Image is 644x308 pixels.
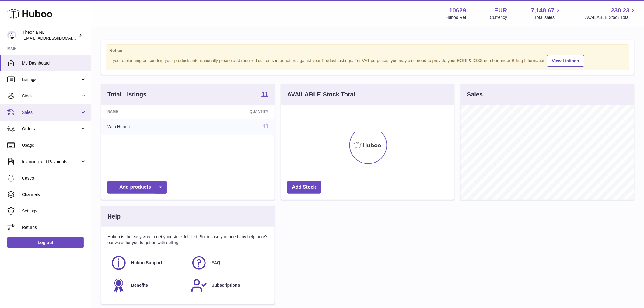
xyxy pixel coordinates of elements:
[22,208,86,214] span: Settings
[531,6,562,20] a: 7,148.67 Total sales
[287,90,355,99] h3: AVAILABLE Stock Total
[467,90,483,99] h3: Sales
[22,192,86,198] span: Channels
[449,6,466,15] strong: 10629
[22,225,86,230] span: Returns
[131,260,162,266] span: Huboo Support
[131,282,148,288] span: Benefits
[107,181,167,194] a: Add products
[261,91,268,97] strong: 11
[193,105,275,119] th: Quantity
[22,159,80,165] span: Invoicing and Payments
[263,124,268,129] a: 11
[261,91,268,98] a: 11
[7,237,84,248] a: Log out
[101,119,193,135] td: With Huboo
[109,54,626,67] div: If you're planning on sending your products internationally please add required customs informati...
[110,255,185,271] a: Huboo Support
[110,277,185,294] a: Benefits
[531,6,555,15] span: 7,148.67
[23,36,89,40] span: [EMAIL_ADDRESS][DOMAIN_NAME]
[101,105,193,119] th: Name
[107,212,121,221] h3: Help
[107,234,268,246] p: Huboo is the easy way to get your stock fulfilled. But incase you need any help here's our ways f...
[109,48,626,54] strong: Notice
[547,55,584,67] a: View Listings
[191,255,265,271] a: FAQ
[7,31,16,40] img: info@wholesomegoods.eu
[212,282,240,288] span: Subscriptions
[585,15,637,20] span: AVAILABLE Stock Total
[490,15,507,20] div: Currency
[446,15,466,20] div: Huboo Ref
[534,15,562,20] span: Total sales
[22,126,80,132] span: Orders
[212,260,220,266] span: FAQ
[107,90,147,99] h3: Total Listings
[22,142,86,148] span: Usage
[611,6,630,15] span: 230.23
[191,277,265,294] a: Subscriptions
[494,6,507,15] strong: EUR
[23,30,77,41] div: Theonia NL
[585,6,637,20] a: 230.23 AVAILABLE Stock Total
[22,93,80,99] span: Stock
[287,181,321,194] a: Add Stock
[22,60,86,66] span: My Dashboard
[22,110,80,115] span: Sales
[22,175,86,181] span: Cases
[22,77,80,82] span: Listings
